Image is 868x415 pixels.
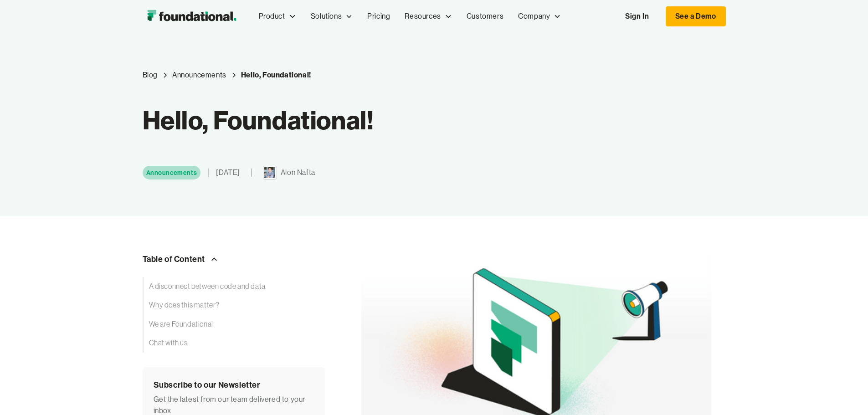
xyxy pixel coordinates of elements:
div: Product [252,1,303,31]
a: See a Demo [666,6,726,26]
div: Announcements [172,69,226,81]
a: Category [172,69,226,81]
a: Category [143,166,201,179]
div: [DATE] [216,167,240,179]
div: Alon Nafta [281,167,315,179]
a: Pricing [360,1,397,31]
a: Customers [459,1,511,31]
a: home [143,7,241,26]
div: Hello, Foundational! [241,69,311,81]
div: Announcements [146,168,197,178]
div: Solutions [303,1,360,31]
div: Resources [397,1,459,31]
a: We are Foundational [143,315,325,334]
div: Solutions [311,10,342,22]
img: Arrow [209,254,220,265]
div: Subscribe to our Newsletter [154,378,314,392]
h1: Hello, Foundational! [143,101,374,139]
a: A disconnect between code and data [143,277,325,296]
div: Resources [405,10,441,22]
div: Company [518,10,550,22]
div: Product [259,10,285,22]
a: Sign In [616,7,658,26]
a: Blog [143,69,158,81]
img: Foundational Logo [143,7,241,26]
div: Table of Content [143,252,205,266]
a: Current blog [241,69,311,81]
div: Company [511,1,568,31]
a: Chat with us [143,333,325,353]
iframe: Chat Widget [822,371,868,415]
a: Why does this matter? [143,296,325,315]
